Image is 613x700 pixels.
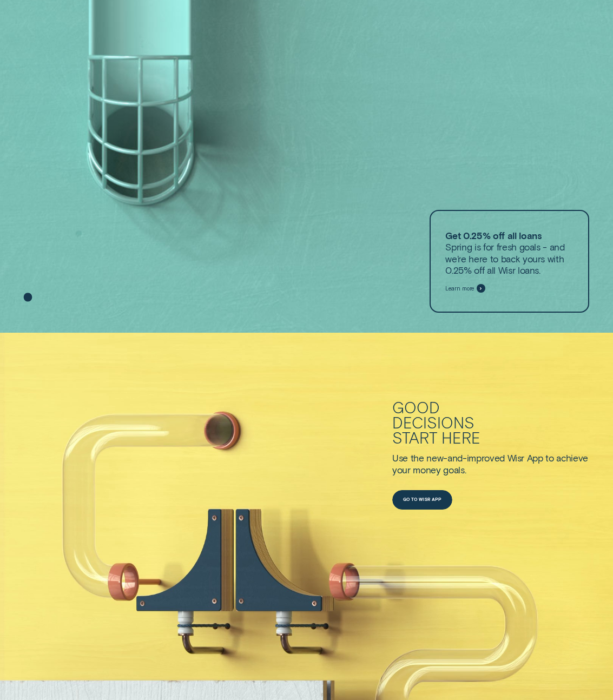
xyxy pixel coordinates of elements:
[527,452,543,464] div: App
[411,452,424,464] div: the
[392,490,452,510] a: Go to Wisr App
[545,452,553,464] div: to
[392,415,474,430] div: decisions
[556,452,588,464] div: achieve
[392,400,440,415] div: Good
[445,230,573,276] p: Spring is for fresh goals - and we’re here to back yours with 0.25% off all Wisr loans.
[392,430,437,445] div: start
[445,285,474,292] span: Learn more
[445,230,541,241] strong: Get 0.25% off all loans
[507,452,525,464] div: Wisr
[443,464,466,476] div: goals.
[441,430,480,445] div: here
[426,452,504,464] div: new-and-improved
[392,452,408,464] div: Use
[392,464,411,476] div: your
[430,210,590,313] a: Get 0.25% off all loansSpring is for fresh goals - and we’re here to back yours with 0.25% off al...
[413,464,440,476] div: money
